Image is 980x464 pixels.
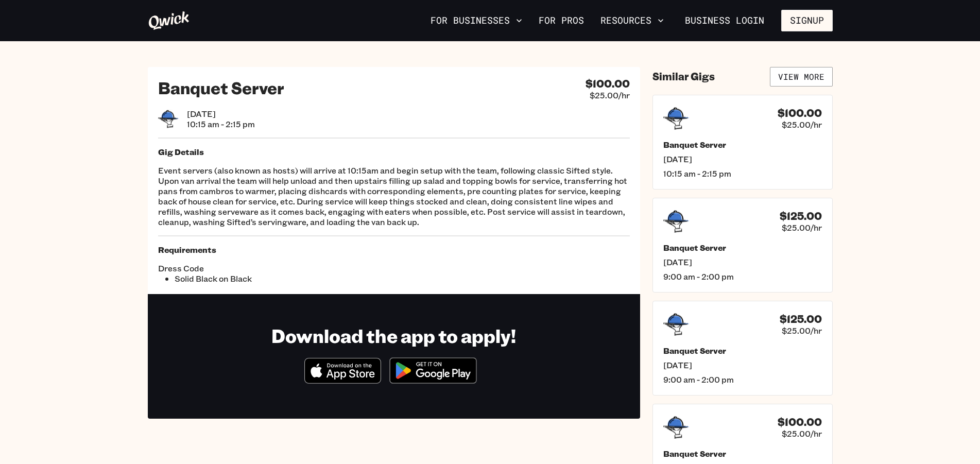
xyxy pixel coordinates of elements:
[663,168,822,179] span: 10:15 am - 2:15 pm
[663,360,822,370] span: [DATE]
[778,107,822,119] h4: $100.00
[652,95,833,190] a: $100.00$25.00/hrBanquet Server[DATE]10:15 am - 2:15 pm
[663,346,822,356] h5: Banquet Server
[782,325,822,336] span: $25.00/hr
[158,263,394,273] span: Dress Code
[535,12,588,29] a: For Pros
[271,324,516,347] h1: Download the app to apply!
[676,10,773,31] a: Business Login
[383,351,483,390] img: Get it on Google Play
[663,140,822,150] h5: Banquet Server
[770,67,833,87] a: View More
[663,154,822,164] span: [DATE]
[158,165,630,227] p: Event servers (also known as hosts) will arrive at 10:15am and begin setup with the team, followi...
[663,243,822,253] h5: Banquet Server
[596,12,668,29] button: Resources
[175,273,394,284] li: Solid Black on Black
[426,12,526,29] button: For Businesses
[187,119,255,129] span: 10:15 am - 2:15 pm
[778,416,822,428] h4: $100.00
[652,70,715,83] h4: Similar Gigs
[780,313,822,325] h4: $125.00
[158,245,630,255] h5: Requirements
[590,90,630,100] span: $25.00/hr
[158,147,630,157] h5: Gig Details
[652,198,833,293] a: $125.00$25.00/hrBanquet Server[DATE]9:00 am - 2:00 pm
[782,119,822,130] span: $25.00/hr
[663,449,822,459] h5: Banquet Server
[780,210,822,222] h4: $125.00
[187,109,255,119] span: [DATE]
[663,374,822,385] span: 9:00 am - 2:00 pm
[782,428,822,439] span: $25.00/hr
[304,375,382,386] a: Download on the App Store
[663,257,822,267] span: [DATE]
[781,10,833,31] button: Signup
[652,301,833,396] a: $125.00$25.00/hrBanquet Server[DATE]9:00 am - 2:00 pm
[782,222,822,233] span: $25.00/hr
[663,271,822,282] span: 9:00 am - 2:00 pm
[586,77,630,90] h4: $100.00
[158,77,284,98] h2: Banquet Server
